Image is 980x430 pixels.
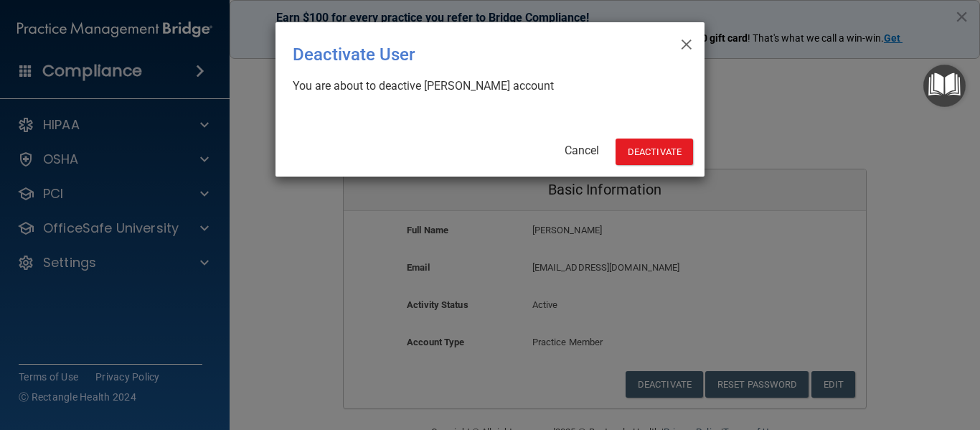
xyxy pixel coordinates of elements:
[923,65,966,107] button: Open Resource Center
[293,78,676,94] div: You are about to deactive [PERSON_NAME] account
[565,144,599,157] a: Cancel
[293,34,628,75] div: Deactivate User
[616,139,693,165] button: Deactivate
[680,28,693,57] span: ×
